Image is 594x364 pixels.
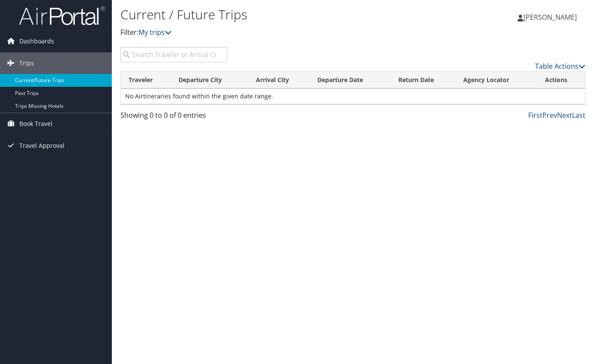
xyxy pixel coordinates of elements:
[523,12,577,22] span: [PERSON_NAME]
[248,72,310,89] th: Arrival City: activate to sort column ascending
[19,135,65,156] span: Travel Approval
[537,72,585,89] th: Actions
[391,72,456,89] th: Return Date: activate to sort column ascending
[138,28,172,37] a: My trips
[572,110,585,120] a: Last
[542,110,557,120] a: Prev
[19,31,54,52] span: Dashboards
[19,52,34,74] span: Trips
[121,72,171,89] th: Traveler: activate to sort column ascending
[535,61,585,71] a: Table Actions
[19,113,52,135] span: Book Travel
[517,4,585,30] a: [PERSON_NAME]
[120,47,227,62] input: Search Traveler or Arrival City
[19,6,105,26] img: airportal-logo.png
[456,72,537,89] th: Agency Locator: activate to sort column ascending
[121,89,585,104] td: No Airtineraries found within the given date range.
[557,110,572,120] a: Next
[120,6,431,24] h1: Current / Future Trips
[310,72,391,89] th: Departure Date: activate to sort column descending
[528,110,542,120] a: First
[120,27,431,38] p: Filter:
[171,72,248,89] th: Departure City: activate to sort column ascending
[120,110,227,125] div: Showing 0 to 0 of 0 entries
